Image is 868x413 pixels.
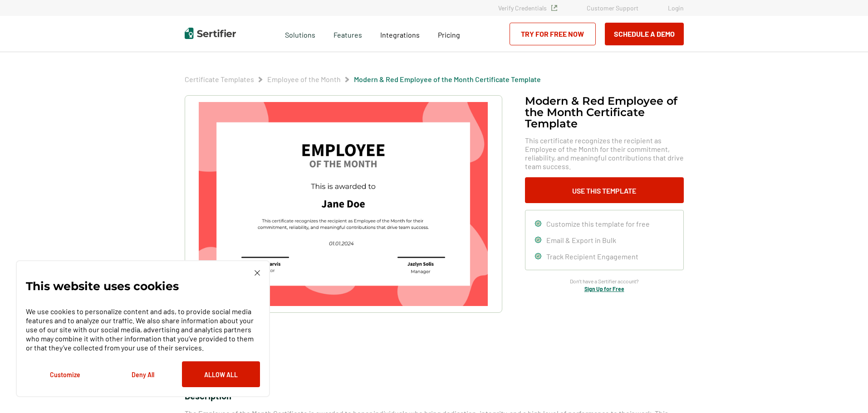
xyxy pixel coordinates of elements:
[185,75,541,84] div: Breadcrumb
[546,219,650,228] span: Customize this template for free
[354,75,541,83] a: Modern & Red Employee of the Month Certificate Template
[546,236,616,244] span: Email & Export in Bulk
[438,28,460,39] a: Pricing
[823,369,868,413] iframe: Chat Widget
[182,361,260,387] button: Allow All
[354,75,541,84] span: Modern & Red Employee of the Month Certificate Template
[267,75,341,84] span: Employee of the Month
[525,177,684,203] button: Use This Template
[525,136,684,170] span: This certificate recognizes the recipient as Employee of the Month for their commitment, reliabil...
[380,28,420,39] a: Integrations
[605,23,684,45] button: Schedule a Demo
[510,23,596,45] a: Try for Free Now
[668,4,684,12] a: Login
[104,361,182,387] button: Deny All
[255,270,260,276] img: Cookie Popup Close
[333,28,362,39] span: Features
[570,277,639,286] span: Don’t have a Sertifier account?
[551,5,557,11] img: Verified
[26,307,260,352] p: We use cookies to personalize content and ads, to provide social media features and to analyze ou...
[285,28,315,39] span: Solutions
[525,95,684,129] h1: Modern & Red Employee of the Month Certificate Template
[26,282,179,291] p: This website uses cookies
[267,75,341,83] a: Employee of the Month
[199,102,487,306] img: Modern & Red Employee of the Month Certificate Template
[185,28,236,39] img: Sertifier | Digital Credentialing Platform
[380,30,420,39] span: Integrations
[546,252,638,261] span: Track Recipient Engagement
[185,75,254,84] span: Certificate Templates
[438,30,460,39] span: Pricing
[498,4,557,12] a: Verify Credentials
[587,4,638,12] a: Customer Support
[26,361,104,387] button: Customize
[584,286,624,292] a: Sign Up for Free
[185,75,254,83] a: Certificate Templates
